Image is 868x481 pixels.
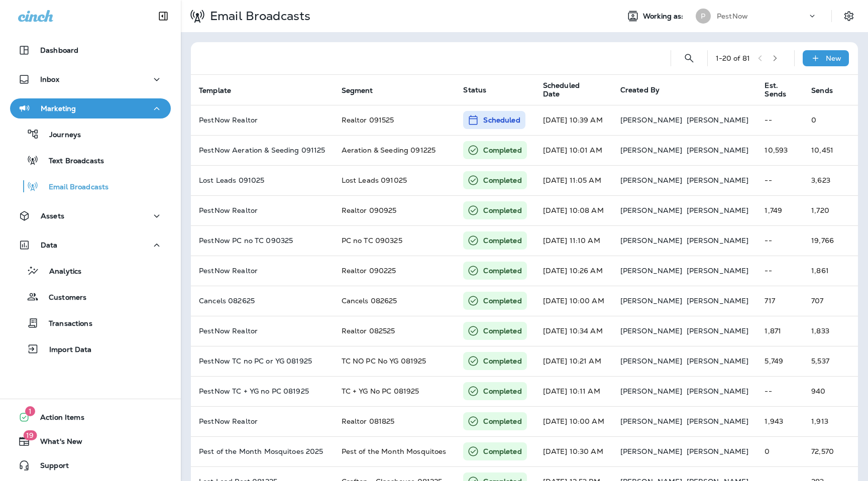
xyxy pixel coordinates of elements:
[10,69,171,89] button: Inbox
[41,241,58,249] p: Data
[39,345,92,355] p: Import Data
[39,131,81,140] p: Journeys
[25,406,35,416] span: 1
[10,235,171,255] button: Data
[41,104,76,112] p: Marketing
[717,12,748,20] p: PestNow
[40,75,59,83] p: Inbox
[30,437,82,449] span: What's New
[10,124,171,145] button: Journeys
[643,12,686,21] span: Working as:
[40,46,78,54] p: Dashboard
[10,176,171,197] button: Email Broadcasts
[39,157,104,166] p: Text Broadcasts
[10,455,171,475] button: Support
[30,413,84,425] span: Action Items
[206,9,310,24] p: Email Broadcasts
[149,6,177,26] button: Collapse Sidebar
[39,319,92,329] p: Transactions
[10,312,171,333] button: Transactions
[826,54,841,62] p: New
[840,7,858,25] button: Settings
[41,212,64,220] p: Assets
[23,430,37,440] span: 19
[10,150,171,171] button: Text Broadcasts
[39,293,86,303] p: Customers
[10,98,171,118] button: Marketing
[696,9,711,24] div: P
[10,40,171,60] button: Dashboard
[10,431,171,451] button: 19What's New
[39,183,108,192] p: Email Broadcasts
[10,407,171,427] button: 1Action Items
[10,286,171,307] button: Customers
[10,260,171,281] button: Analytics
[10,338,171,359] button: Import Data
[10,206,171,226] button: Assets
[39,267,81,277] p: Analytics
[30,461,69,473] span: Support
